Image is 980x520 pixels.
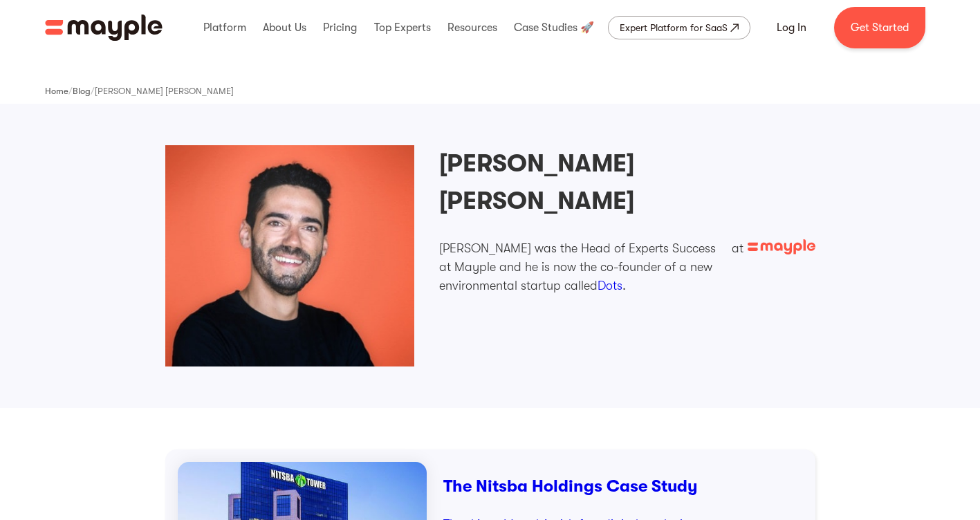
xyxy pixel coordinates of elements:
[760,11,823,44] a: Log In
[748,239,815,254] img: Company Logo
[45,83,68,100] a: Home
[439,145,815,220] h2: [PERSON_NAME] [PERSON_NAME]
[95,83,234,100] a: [PERSON_NAME] [PERSON_NAME]
[165,145,414,366] img: Daniel Madrid Spitz
[45,15,163,41] img: Mayple logo
[443,476,803,496] h3: The Nitsba Holdings Case Study
[45,15,163,41] a: home
[834,7,925,48] a: Get Started
[68,84,73,98] div: /
[320,6,360,50] div: Pricing
[259,6,310,50] div: About Us
[200,6,250,50] div: Platform
[598,279,622,292] a: Dots
[620,19,728,36] div: Expert Platform for SaaS
[73,83,91,100] a: Blog
[439,239,729,295] p: [PERSON_NAME] was the Head of Experts Success at Mayple and he is now the co-founder of a new env...
[608,16,750,39] a: Expert Platform for SaaS
[732,239,743,258] p: at
[371,6,434,50] div: Top Experts
[444,6,501,50] div: Resources
[91,84,95,98] div: /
